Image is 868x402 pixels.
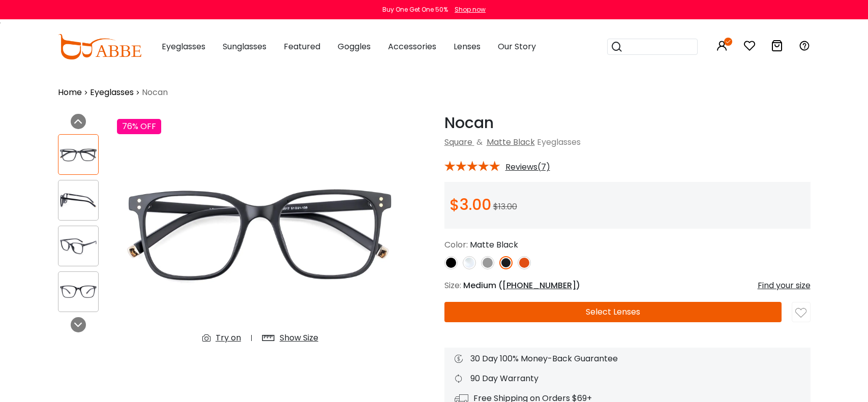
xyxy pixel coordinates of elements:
[454,41,481,52] span: Lenses
[505,163,550,172] span: Reviews(7)
[463,280,580,291] span: Medium ( )
[493,201,517,212] span: $13.00
[444,280,461,291] span: Size:
[117,114,403,352] img: Nocan Matte-black TR Eyeglasses , UniversalBridgeFit Frames from ABBE Glasses
[90,86,134,99] a: Eyeglasses
[162,41,205,52] span: Eyeglasses
[758,280,811,292] div: Find your size
[382,5,448,14] div: Buy One Get One 50%
[795,307,806,319] img: like
[58,236,98,256] img: Nocan Matte-black TR Eyeglasses , UniversalBridgeFit Frames from ABBE Glasses
[117,119,161,134] div: 76% OFF
[455,5,486,14] div: Shop now
[444,136,472,148] a: Square
[223,41,266,52] span: Sunglasses
[284,41,320,52] span: Featured
[450,5,486,14] a: Shop now
[444,114,811,132] h1: Nocan
[470,239,518,251] span: Matte Black
[58,86,82,99] a: Home
[537,136,581,148] span: Eyeglasses
[216,332,241,344] div: Try on
[450,194,491,215] span: $3.00
[58,282,98,302] img: Nocan Matte-black TR Eyeglasses , UniversalBridgeFit Frames from ABBE Glasses
[474,136,485,148] span: &
[58,191,98,210] img: Nocan Matte-black TR Eyeglasses , UniversalBridgeFit Frames from ABBE Glasses
[388,41,436,52] span: Accessories
[142,86,168,99] span: Nocan
[455,373,800,385] div: 90 Day Warranty
[498,41,536,52] span: Our Story
[444,239,468,251] span: Color:
[444,302,782,322] button: Select Lenses
[455,353,800,365] div: 30 Day 100% Money-Back Guarantee
[58,34,141,59] img: abbeglasses.com
[58,145,98,165] img: Nocan Matte-black TR Eyeglasses , UniversalBridgeFit Frames from ABBE Glasses
[502,280,576,291] span: [PHONE_NUMBER]
[487,136,535,148] a: Matte Black
[280,332,318,344] div: Show Size
[338,41,371,52] span: Goggles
